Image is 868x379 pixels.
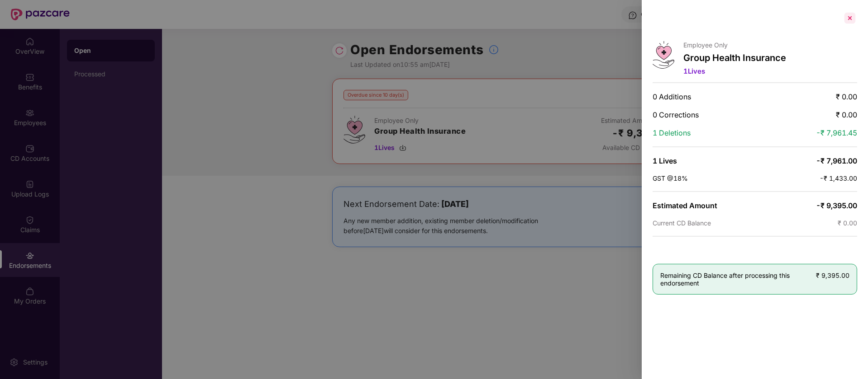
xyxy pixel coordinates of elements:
span: -₹ 7,961.45 [816,128,857,137]
img: svg+xml;base64,PHN2ZyB4bWxucz0iaHR0cDovL3d3dy53My5vcmcvMjAwMC9zdmciIHdpZHRoPSI0Ny43MTQiIGhlaWdodD... [653,41,674,69]
span: 1 Lives [653,156,677,165]
span: 1 Deletions [653,128,691,137]
span: ₹ 0.00 [838,219,857,227]
span: ₹ 0.00 [836,110,857,119]
span: Estimated Amount [653,201,717,210]
span: 1 Lives [683,67,705,75]
span: Current CD Balance [653,219,711,227]
span: ₹ 0.00 [836,92,857,101]
span: GST @18% [653,174,688,182]
span: -₹ 9,395.00 [816,201,857,210]
span: 0 Additions [653,92,691,101]
span: -₹ 1,433.00 [820,174,857,182]
span: ₹ 9,395.00 [816,271,849,279]
p: Group Health Insurance [683,52,786,63]
span: -₹ 7,961.00 [816,156,857,165]
span: 0 Corrections [653,110,699,119]
p: Employee Only [683,41,786,49]
span: Remaining CD Balance after processing this endorsement [660,271,816,287]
